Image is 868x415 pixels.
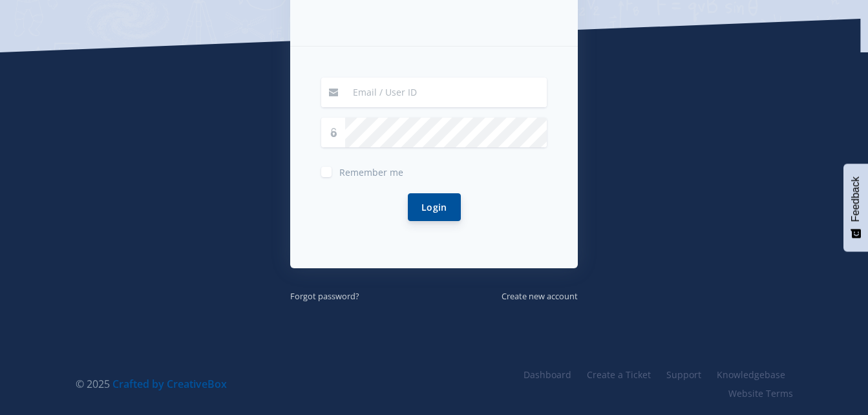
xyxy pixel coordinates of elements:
[502,288,578,303] a: Create new account
[112,377,227,391] a: Crafted by CreativeBox
[579,365,659,384] a: Create a Ticket
[721,384,793,403] a: Website Terms
[850,176,862,222] span: Feedback
[502,290,578,302] small: Create new account
[339,166,403,178] span: Remember me
[290,290,359,302] small: Forgot password?
[709,365,793,384] a: Knowledgebase
[290,288,359,303] a: Forgot password?
[843,164,868,251] button: Feedback - Show survey
[516,365,579,384] a: Dashboard
[345,78,547,107] input: Email / User ID
[659,365,709,384] a: Support
[76,376,425,392] div: © 2025
[717,368,785,381] span: Knowledgebase
[408,193,461,221] button: Login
